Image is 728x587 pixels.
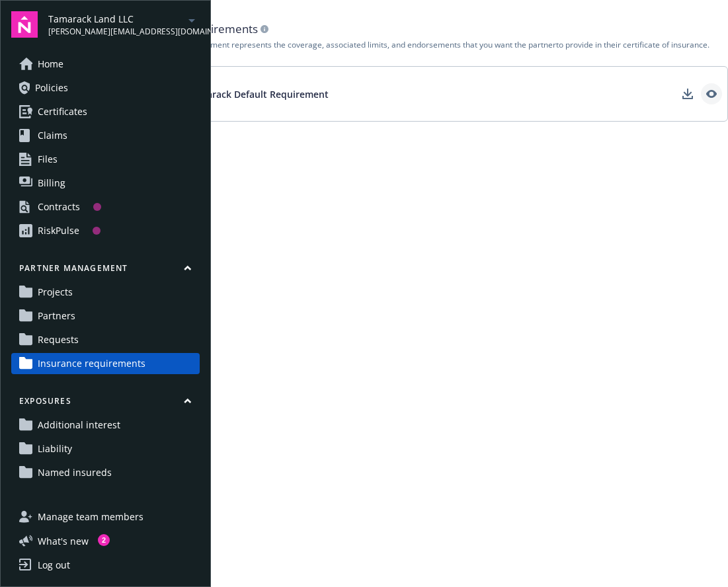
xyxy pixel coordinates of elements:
[38,438,72,459] span: Liability
[11,462,200,483] a: Named insureds
[48,11,200,38] button: Tamarack Land LLC[PERSON_NAME][EMAIL_ADDRESS][DOMAIN_NAME]arrowDropDown
[11,506,200,528] a: Manage team members
[11,196,200,217] a: Contracts
[11,125,200,146] a: Claims
[38,220,79,241] div: RiskPulse
[11,54,200,75] a: Home
[11,534,110,548] button: What's new2
[133,21,728,37] div: Insurance requirements
[38,149,58,170] span: Files
[98,534,110,546] div: 2
[38,353,145,374] span: Insurance requirements
[38,101,87,122] span: Certificates
[11,77,200,98] a: Policies
[11,395,200,412] button: Exposures
[188,87,329,101] span: Tamarack Default Requirement
[38,54,63,75] span: Home
[38,555,70,576] div: Log out
[133,40,728,50] div: An insurance requirement represents the coverage, associated limits, and endorsements that you wa...
[11,11,38,38] img: navigator-logo.svg
[48,26,184,38] span: [PERSON_NAME][EMAIL_ADDRESS][DOMAIN_NAME]
[11,305,200,327] a: Partners
[11,282,200,303] a: Projects
[48,12,184,26] span: Tamarack Land LLC
[38,196,80,217] div: Contracts
[11,329,200,350] a: Requests
[677,83,698,104] a: Download
[38,414,120,436] span: Additional interest
[11,173,200,194] a: Billing
[11,262,200,279] button: Partner management
[11,101,200,122] a: Certificates
[38,125,67,146] span: Claims
[11,353,200,374] a: Insurance requirements
[701,83,722,104] a: View
[11,220,200,241] a: RiskPulse
[38,173,65,194] span: Billing
[38,506,143,528] span: Manage team members
[38,462,112,483] span: Named insureds
[11,438,200,459] a: Liability
[11,149,200,170] a: Files
[11,414,200,436] a: Additional interest
[38,282,73,303] span: Projects
[35,77,68,98] span: Policies
[38,329,79,350] span: Requests
[38,534,89,548] span: What ' s new
[38,305,75,327] span: Partners
[184,12,200,28] a: arrowDropDown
